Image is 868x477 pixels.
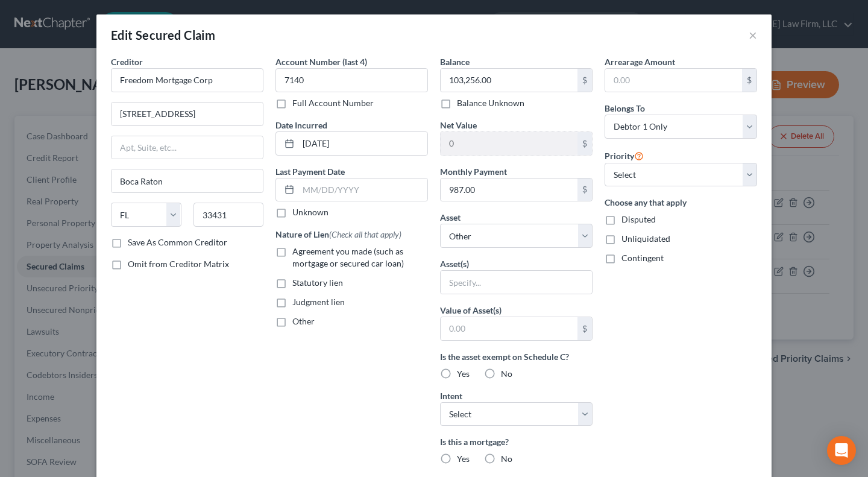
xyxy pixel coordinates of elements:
input: 0.00 [441,317,577,340]
label: Balance Unknown [457,97,524,109]
label: Intent [440,390,462,402]
label: Nature of Lien [275,228,401,241]
label: Arrearage Amount [605,55,675,68]
label: Save As Common Creditor [128,236,227,248]
label: Is this a mortgage? [440,435,593,448]
span: Yes [457,368,470,379]
input: MM/DD/YYYY [298,132,427,155]
div: $ [577,69,592,92]
span: Asset [440,212,461,223]
label: Balance [440,55,470,68]
div: Open Intercom Messenger [827,436,856,465]
span: Unliquidated [621,233,670,244]
label: Date Incurred [275,119,327,131]
span: Other [292,316,315,326]
label: Value of Asset(s) [440,304,502,317]
span: No [501,453,512,464]
span: No [501,368,512,379]
label: Monthly Payment [440,165,507,178]
span: Contingent [621,253,664,263]
span: Agreement you made (such as mortgage or secured car loan) [292,246,404,268]
div: $ [742,69,756,92]
span: Statutory lien [292,277,343,288]
label: Priority [605,148,644,163]
span: Yes [457,453,470,464]
button: × [749,28,757,42]
label: Unknown [292,206,329,218]
input: Search creditor by name... [111,68,263,92]
span: Omit from Creditor Matrix [128,259,229,269]
input: Enter city... [112,169,263,192]
label: Choose any that apply [605,196,757,209]
input: Specify... [441,271,592,294]
input: Enter zip... [193,203,264,227]
input: 0.00 [605,69,742,92]
input: 0.00 [441,178,577,201]
input: XXXX [275,68,428,92]
span: Belongs To [605,103,645,113]
label: Net Value [440,119,477,131]
div: $ [577,132,592,155]
input: Enter address... [112,103,263,125]
span: (Check all that apply) [329,229,401,239]
span: Judgment lien [292,297,345,307]
label: Last Payment Date [275,165,345,178]
input: MM/DD/YYYY [298,178,427,201]
div: $ [577,317,592,340]
div: Edit Secured Claim [111,27,215,43]
label: Is the asset exempt on Schedule C? [440,350,593,363]
label: Account Number (last 4) [275,55,367,68]
span: Disputed [621,214,656,224]
span: Creditor [111,57,143,67]
div: $ [577,178,592,201]
label: Full Account Number [292,97,374,109]
input: Apt, Suite, etc... [112,136,263,159]
input: 0.00 [441,69,577,92]
label: Asset(s) [440,257,469,270]
input: 0.00 [441,132,577,155]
